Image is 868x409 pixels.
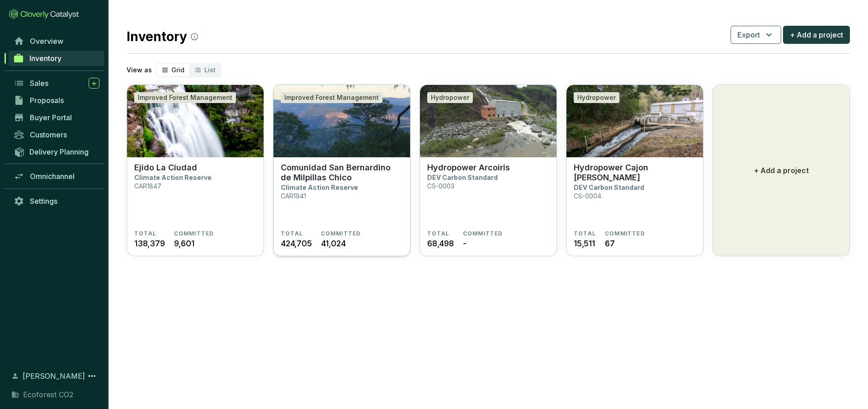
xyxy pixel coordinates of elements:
img: Hydropower Arcoiris [420,85,557,157]
span: TOTAL [574,230,596,237]
span: COMMITTED [605,230,645,237]
p: CAR1941 [281,192,306,200]
span: Inventory [29,54,61,63]
span: 15,511 [574,237,595,249]
p: CS-0003 [427,182,454,190]
p: Climate Action Reserve [134,174,212,181]
a: Hydropower ArcoirisHydropowerHydropower ArcoirisDEV Carbon StandardCS-0003TOTAL68,498COMMITTED- [420,85,557,256]
a: Omnichannel [9,169,104,184]
span: Settings [30,197,57,206]
span: Delivery Planning [29,147,89,156]
span: TOTAL [134,230,156,237]
button: + Add a project [783,26,850,44]
span: Ecoforest CO2 [23,389,73,400]
span: + Add a project [790,29,843,40]
img: Ejido La Ciudad [127,85,264,157]
p: DEV Carbon Standard [427,174,498,181]
p: CS-0004 [574,192,601,200]
span: TOTAL [281,230,303,237]
a: Ejido La CiudadImproved Forest ManagementEjido La CiudadClimate Action ReserveCAR1847TOTAL138,379... [127,85,264,256]
div: Improved Forest Management [134,92,236,103]
span: Sales [30,79,48,88]
a: Buyer Portal [9,110,104,125]
span: - [463,237,467,249]
a: Comunidad San Bernardino de Milpillas ChicoImproved Forest ManagementComunidad San Bernardino de ... [273,85,410,256]
span: TOTAL [427,230,449,237]
a: Overview [9,33,104,49]
p: DEV Carbon Standard [574,183,644,191]
div: segmented control [156,63,222,77]
p: CAR1847 [134,182,161,190]
p: Comunidad San Bernardino de Milpillas Chico [281,163,403,183]
span: Buyer Portal [30,113,72,122]
a: Delivery Planning [9,144,104,159]
img: Comunidad San Bernardino de Milpillas Chico [274,85,410,157]
div: Hydropower [427,92,473,103]
button: + Add a project [712,85,850,256]
h2: Inventory [127,27,198,46]
p: Hydropower Cajon [PERSON_NAME] [574,163,696,183]
span: 138,379 [134,237,165,249]
span: COMMITTED [463,230,503,237]
span: 67 [605,237,615,249]
a: Sales [9,75,104,91]
a: Proposals [9,93,104,108]
a: Customers [9,127,104,142]
span: 9,601 [174,237,194,249]
span: Grid [171,66,184,74]
p: View as [127,66,152,75]
a: Inventory [9,51,104,66]
p: + Add a project [754,165,809,176]
span: Omnichannel [30,172,75,181]
div: Hydropower [574,92,619,103]
span: Proposals [30,96,64,105]
div: Improved Forest Management [281,92,382,103]
p: Hydropower Arcoiris [427,163,510,173]
span: Export [737,29,760,40]
p: Climate Action Reserve [281,183,358,191]
span: COMMITTED [174,230,214,237]
span: Overview [30,37,63,46]
button: Export [731,26,781,44]
img: Hydropower Cajon de Peña [566,85,703,157]
span: COMMITTED [321,230,361,237]
span: [PERSON_NAME] [23,371,85,381]
p: Ejido La Ciudad [134,163,197,173]
span: Customers [30,130,67,139]
a: Settings [9,193,104,209]
span: 424,705 [281,237,312,249]
span: 68,498 [427,237,454,249]
span: 41,024 [321,237,346,249]
span: List [204,66,216,74]
a: Hydropower Cajon de PeñaHydropowerHydropower Cajon [PERSON_NAME]DEV Carbon StandardCS-0004TOTAL15... [566,85,703,256]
